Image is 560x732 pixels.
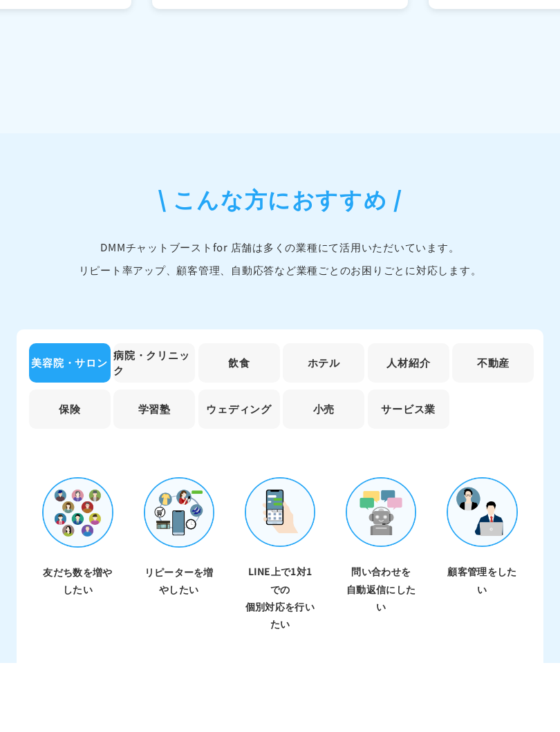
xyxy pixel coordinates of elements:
h3: リピーターを増やしたい [144,633,214,667]
h3: 顧客管理をしたい [447,632,517,666]
h3: 問い合わせを 自動返信にしたい [346,632,416,684]
li: 美容院・サロン [29,412,111,452]
li: 人材紹介 [368,412,449,452]
p: DMMチャットブーストfor 店舗は多くの業種にて活用いただいています。 リピート率アップ、顧客管理、自動応答など業種ごとのお困りごとに対応します。 [17,305,543,350]
li: 不動産 [452,412,534,452]
img: ロゴ [213,13,327,21]
li: 学習塾 [113,459,195,498]
li: 小売 [283,459,364,498]
li: 飲食 [198,412,280,452]
h3: LINE上で1対1での 個別対応を行いたい [245,632,315,702]
li: ホテル [283,412,364,452]
h2: \ こんな方におすすめ / [17,251,543,284]
li: 病院・クリニック [113,412,195,452]
h3: 友だち数を増やしたい [42,633,113,667]
li: ウェディング [198,459,280,498]
li: サービス業 [368,459,449,498]
li: 保険 [29,459,111,498]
